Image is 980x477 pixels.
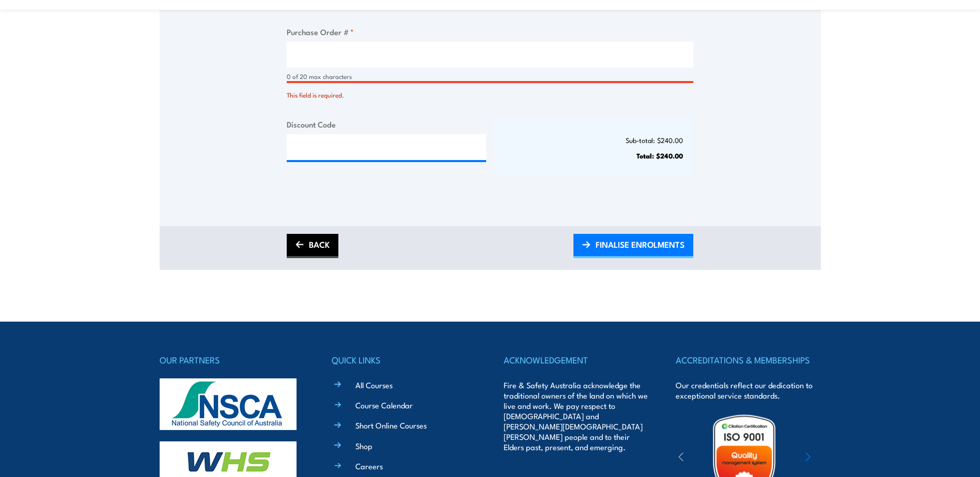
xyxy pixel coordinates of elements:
[355,420,427,431] a: Short Online Courses
[676,353,820,367] h4: ACCREDITATIONS & MEMBERSHIPS
[636,150,683,161] strong: Total: $240.00
[160,353,304,367] h4: OUR PARTNERS
[504,380,648,452] p: Fire & Safety Australia acknowledge the traditional owners of the land on which we live and work....
[160,378,297,430] img: nsca-logo-footer
[287,85,693,100] div: This field is required.
[596,231,685,258] span: FINALISE ENROLMENTS
[790,441,880,476] img: ewpa-logo
[287,72,693,82] div: 0 of 20 max characters
[287,118,486,130] label: Discount Code
[355,379,393,390] a: All Courses
[287,234,338,258] a: BACK
[573,234,693,258] a: FINALISE ENROLMENTS
[676,380,820,401] p: Our credentials reflect our dedication to exceptional service standards.
[505,136,683,144] p: Sub-total: $240.00
[332,353,476,367] h4: QUICK LINKS
[504,353,648,367] h4: ACKNOWLEDGEMENT
[355,400,413,410] a: Course Calendar
[355,440,372,451] a: Shop
[355,460,383,471] a: Careers
[287,26,693,38] label: Purchase Order #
